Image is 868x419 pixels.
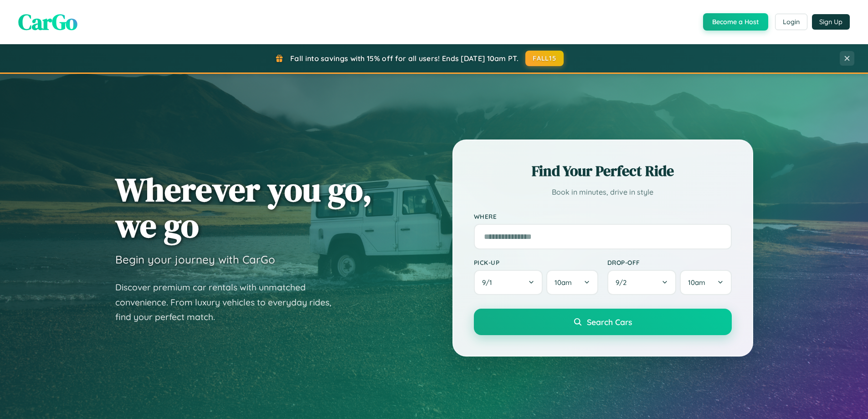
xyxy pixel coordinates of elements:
[482,278,497,287] span: 9 / 1
[474,270,543,295] button: 9/1
[474,259,598,266] label: Pick-up
[680,270,731,295] button: 10am
[115,171,372,243] h1: Wherever you go, we go
[587,317,632,327] span: Search Cars
[525,51,564,66] button: FALL15
[18,7,77,37] span: CarGo
[290,54,519,63] span: Fall into savings with 15% off for all users! Ends [DATE] 10am PT.
[607,270,677,295] button: 9/2
[812,14,850,30] button: Sign Up
[115,280,343,325] p: Discover premium car rentals with unmatched convenience. From luxury vehicles to everyday rides, ...
[555,278,572,287] span: 10am
[474,161,732,181] h2: Find Your Perfect Ride
[703,13,768,31] button: Become a Host
[688,278,705,287] span: 10am
[115,253,275,266] h3: Begin your journey with CarGo
[616,278,631,287] span: 9 / 2
[607,259,732,266] label: Drop-off
[775,14,807,30] button: Login
[546,270,598,295] button: 10am
[474,212,732,220] label: Where
[474,186,732,199] p: Book in minutes, drive in style
[474,309,732,335] button: Search Cars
